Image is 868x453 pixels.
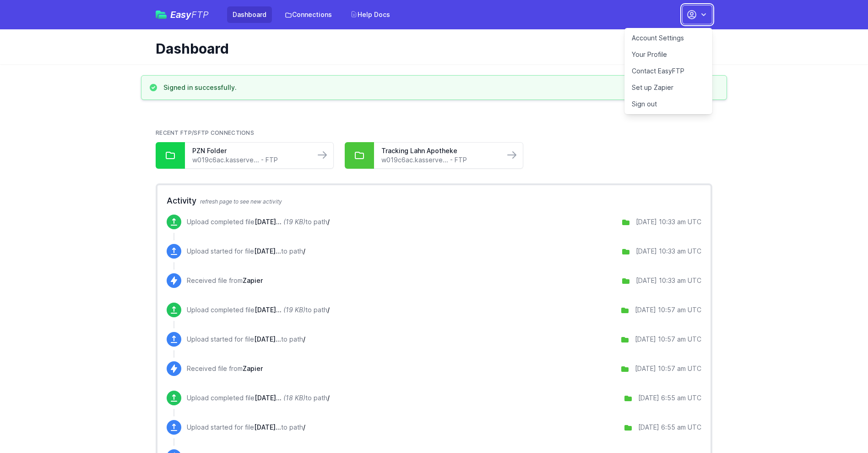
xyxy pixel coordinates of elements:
[327,218,330,226] span: /
[254,335,281,343] span: September 16 2025 10:57:05.csv
[254,423,281,431] span: September 15 2025 06:52:55.csv
[636,276,701,285] div: [DATE] 10:33 am UTC
[636,217,701,226] div: [DATE] 10:33 am UTC
[156,10,209,19] a: EasyFTP
[279,6,337,23] a: Connections
[303,335,305,343] span: /
[167,194,701,207] h2: Activity
[635,364,701,373] div: [DATE] 10:57 am UTC
[638,423,701,432] div: [DATE] 6:55 am UTC
[303,247,305,255] span: /
[187,364,263,373] p: Received file from
[381,155,497,165] a: w019c6ac.kasserve... - FTP
[156,11,167,19] img: easyftp_logo.png
[283,394,305,402] i: (18 KB)
[638,393,701,403] div: [DATE] 6:55 am UTC
[187,335,305,344] p: Upload started for file to path
[187,305,330,315] p: Upload completed file to path
[163,83,237,92] h3: Signed in successfully.
[243,276,263,284] span: Zapier
[624,79,712,96] a: Set up Zapier
[187,217,330,226] p: Upload completed file to path
[636,247,701,256] div: [DATE] 10:33 am UTC
[624,63,712,79] a: Contact EasyFTP
[187,276,263,285] p: Received file from
[156,40,705,57] h1: Dashboard
[254,247,281,255] span: September 18 2025 10:32:14.csv
[187,423,305,432] p: Upload started for file to path
[255,394,282,402] span: September 15 2025 06:52:55.csv
[192,155,308,165] a: w019c6ac.kasserve... - FTP
[327,306,330,314] span: /
[635,335,701,344] div: [DATE] 10:57 am UTC
[156,129,712,137] h2: Recent FTP/SFTP Connections
[191,9,209,20] span: FTP
[187,393,330,403] p: Upload completed file to path
[187,247,305,256] p: Upload started for file to path
[200,198,282,205] span: refresh page to see new activity
[624,46,712,63] a: Your Profile
[327,394,330,402] span: /
[624,96,712,112] a: Sign out
[243,365,263,372] span: Zapier
[624,30,712,46] a: Account Settings
[822,407,857,442] iframe: Drift Widget Chat Controller
[227,6,272,23] a: Dashboard
[255,306,282,314] span: September 16 2025 10:57:05.csv
[170,10,209,19] span: Easy
[345,6,396,23] a: Help Docs
[283,306,305,314] i: (19 KB)
[255,218,282,226] span: September 18 2025 10:32:14.csv
[635,305,701,315] div: [DATE] 10:57 am UTC
[303,423,305,431] span: /
[283,218,305,226] i: (19 KB)
[381,146,497,155] a: Tracking Lahn Apotheke
[192,146,308,155] a: PZN Folder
